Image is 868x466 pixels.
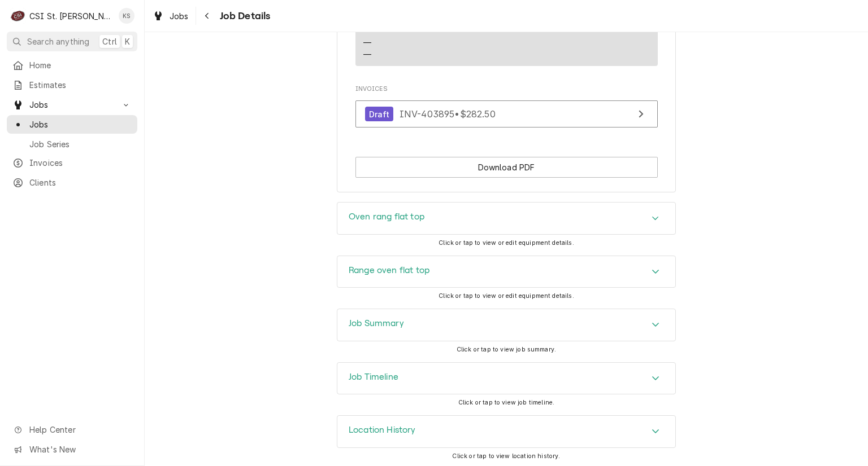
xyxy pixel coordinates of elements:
span: Click or tap to view location history. [452,452,560,460]
a: View Invoice [355,100,658,128]
div: KS [119,8,134,24]
h3: Job Timeline [349,372,398,383]
div: — [363,49,371,60]
div: Location History [337,415,676,448]
span: Click or tap to view or edit equipment details. [439,292,574,300]
div: Range oven flat top [337,256,676,288]
div: — [363,37,371,49]
div: CSI St. [PERSON_NAME] [29,10,112,22]
div: Job Timeline [337,362,676,395]
div: Accordion Header [337,363,675,394]
div: C [10,8,26,24]
h3: Job Summary [349,318,404,329]
span: Estimates [29,79,132,91]
span: Job Details [216,8,271,24]
span: Jobs [29,99,115,111]
a: Job Series [7,135,137,153]
span: Click or tap to view job summary. [457,346,556,353]
button: Accordion Details Expand Trigger [337,363,675,394]
span: Jobs [29,118,132,130]
span: Job Series [29,138,132,150]
a: Estimates [7,76,137,94]
div: Button Group [355,157,658,178]
span: Jobs [170,10,189,22]
div: Invoices [355,85,658,133]
span: Search anything [27,36,89,47]
button: Accordion Details Expand Trigger [337,203,675,234]
div: Job Summary [337,309,676,341]
div: Accordion Header [337,309,675,341]
div: Draft [365,107,394,122]
a: Jobs [7,115,137,134]
a: Jobs [148,7,193,25]
button: Accordion Details Expand Trigger [337,256,675,288]
button: Search anythingCtrlK [7,32,137,51]
div: Oven rang flat top [337,202,676,235]
div: Reminders [363,25,401,60]
button: Navigate back [198,7,216,25]
div: Kris Swearingen's Avatar [119,8,134,24]
span: Click or tap to view job timeline. [458,399,554,406]
div: Accordion Header [337,203,675,234]
a: Go to Jobs [7,95,137,114]
span: Invoices [355,85,658,94]
a: Clients [7,173,137,192]
button: Accordion Details Expand Trigger [337,416,675,447]
span: Home [29,59,132,71]
div: CSI St. Louis's Avatar [10,8,26,24]
span: Ctrl [102,36,117,47]
button: Accordion Details Expand Trigger [337,309,675,341]
span: INV-403895 • $282.50 [400,108,496,120]
a: Go to What's New [7,440,137,459]
a: Home [7,56,137,74]
h3: Location History [349,425,416,436]
div: Button Group Row [355,157,658,178]
span: K [125,36,130,47]
button: Download PDF [355,157,658,178]
a: Invoices [7,153,137,172]
span: Clients [29,177,132,188]
span: Help Center [29,424,131,436]
div: Accordion Header [337,416,675,447]
h3: Oven rang flat top [349,212,424,222]
h3: Range oven flat top [349,265,429,276]
span: What's New [29,443,131,455]
a: Go to Help Center [7,420,137,439]
div: Accordion Header [337,256,675,288]
span: Click or tap to view or edit equipment details. [439,239,574,247]
span: Invoices [29,157,132,169]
